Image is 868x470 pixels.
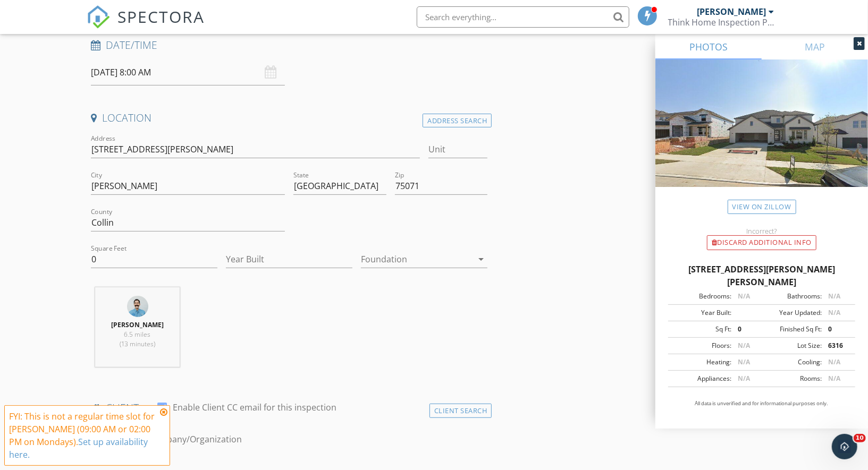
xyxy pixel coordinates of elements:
div: Rooms: [762,374,822,383]
div: Appliances: [671,374,731,383]
label: Client is a Company/Organization [108,434,242,445]
span: N/A [738,341,750,350]
img: screenshot_20250203_at_8.57.41am.png [127,296,148,317]
span: 10 [854,434,866,442]
div: Address Search [423,114,492,128]
div: Heating: [671,357,731,367]
input: Select date [91,59,285,86]
iframe: Intercom live chat [832,434,857,459]
h4: Location [91,111,487,125]
span: N/A [738,374,750,383]
div: Floors: [671,341,731,351]
div: Year Updated: [762,308,822,318]
a: PHOTOS [655,34,762,59]
div: Finished Sq Ft: [762,324,822,334]
span: (13 minutes) [120,339,156,348]
a: View on Zillow [728,200,796,214]
div: Bathrooms: [762,292,822,301]
img: The Best Home Inspection Software - Spectora [87,5,110,29]
div: 0 [822,324,852,334]
span: N/A [828,308,840,317]
span: N/A [828,357,840,366]
div: Client Search [429,404,492,418]
h4: client [91,401,487,415]
div: Year Built: [671,308,731,318]
span: N/A [738,292,750,301]
div: 6316 [822,341,852,351]
span: N/A [828,292,840,301]
span: 6.5 miles [124,330,151,339]
p: All data is unverified and for informational purposes only. [668,400,855,407]
strong: [PERSON_NAME] [111,320,164,329]
i: arrow_drop_down [475,253,487,266]
div: 0 [731,324,762,334]
div: Lot Size: [762,341,822,351]
span: N/A [828,374,840,383]
a: MAP [762,34,868,59]
div: [PERSON_NAME] [697,6,766,17]
div: [STREET_ADDRESS][PERSON_NAME][PERSON_NAME] [668,263,855,288]
div: Think Home Inspection PLLC [668,17,774,28]
a: SPECTORA [87,14,205,37]
input: Search everything... [417,6,629,28]
a: Set up availability here. [9,436,148,460]
div: FYI: This is not a regular time slot for [PERSON_NAME] (09:00 AM or 02:00 PM on Mondays). [9,410,157,461]
div: Bedrooms: [671,292,731,301]
span: N/A [738,357,750,366]
span: SPECTORA [117,5,205,28]
label: Enable Client CC email for this inspection [173,402,336,413]
div: Discard Additional info [707,235,816,250]
div: Cooling: [762,357,822,367]
div: Sq Ft: [671,324,731,334]
div: Incorrect? [655,227,868,235]
img: streetview [655,59,868,212]
h4: Date/Time [91,38,487,52]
